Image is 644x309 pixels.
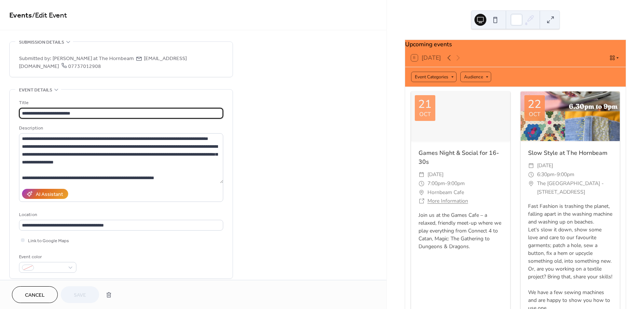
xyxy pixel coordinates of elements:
span: [DATE] [537,161,553,170]
span: Cancel [25,291,45,299]
span: Submitted by: [PERSON_NAME] at The Hornbeam [EMAIL_ADDRESS][DOMAIN_NAME] [19,55,223,71]
div: Upcoming events [405,40,626,49]
div: ​ [528,170,534,179]
div: Join us at the Games Cafe – a relaxed, friendly meet-up where we play everything from Connect 4 t... [411,211,510,250]
span: 7:00pm [427,179,445,188]
span: / Edit Event [32,8,67,23]
span: [DATE] [427,170,443,179]
span: Submission details [19,38,64,46]
div: Slow Style at The Hornbeam [521,149,620,157]
a: Events [9,8,32,23]
div: Oct [529,112,540,117]
span: - [555,170,557,179]
a: More Information [427,197,468,205]
div: Description [19,124,222,132]
span: 9:00pm [447,179,465,188]
div: Location [19,211,222,219]
span: 07737012908 [59,62,101,72]
div: ​ [528,161,534,170]
a: Games Night & Social for 16-30s [419,149,499,166]
button: AI Assistant [22,189,68,199]
span: Event details [19,86,52,94]
span: Link to Google Maps [28,237,69,245]
div: Title [19,99,222,107]
span: 9:00pm [557,170,574,179]
div: Oct [419,112,431,117]
span: The [GEOGRAPHIC_DATA] - [STREET_ADDRESS] [537,179,612,197]
span: 6:30pm [537,170,555,179]
div: AI Assistant [36,191,63,199]
div: 21 [418,99,432,110]
div: ​ [419,197,424,206]
div: ​ [419,188,424,197]
span: Hornbeam Cafe [427,188,464,197]
div: 22 [528,99,541,110]
button: Cancel [12,286,58,303]
div: ​ [419,170,424,179]
div: Event color [19,253,75,261]
span: - [445,179,447,188]
div: ​ [419,179,424,188]
div: ​ [528,179,534,188]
